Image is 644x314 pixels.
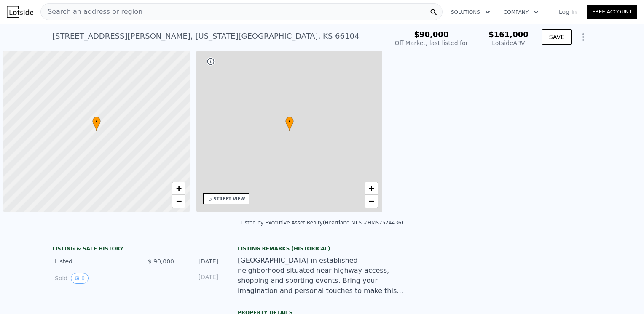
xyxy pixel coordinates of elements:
[365,182,378,195] a: Zoom in
[92,117,101,131] div: •
[55,273,130,284] div: Sold
[587,5,637,19] a: Free Account
[365,195,378,208] a: Zoom out
[488,39,529,47] div: Lotside ARV
[488,30,529,39] span: $161,000
[444,5,497,20] button: Solutions
[238,255,406,296] div: [GEOGRAPHIC_DATA] in established neighborhood situated near highway access, shopping and sporting...
[181,257,218,266] div: [DATE]
[92,118,101,125] span: •
[285,118,294,125] span: •
[549,8,587,16] a: Log In
[71,273,89,284] button: View historical data
[497,5,545,20] button: Company
[52,30,359,42] div: [STREET_ADDRESS][PERSON_NAME] , [US_STATE][GEOGRAPHIC_DATA] , KS 66104
[172,182,185,195] a: Zoom in
[181,273,218,284] div: [DATE]
[176,183,181,194] span: +
[148,258,174,265] span: $ 90,000
[369,196,374,206] span: −
[542,29,572,45] button: SAVE
[55,257,130,266] div: Listed
[176,196,181,206] span: −
[238,245,406,252] div: Listing Remarks (Historical)
[369,183,374,194] span: +
[7,6,33,18] img: Lotside
[241,220,403,226] div: Listed by Executive Asset Realty (Heartland MLS #HMS2574436)
[285,117,294,131] div: •
[41,7,142,17] span: Search an address or region
[575,29,592,45] button: Show Options
[414,30,448,39] span: $90,000
[214,196,245,202] div: STREET VIEW
[52,245,221,254] div: LISTING & SALE HISTORY
[172,195,185,208] a: Zoom out
[395,39,468,47] div: Off Market, last listed for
